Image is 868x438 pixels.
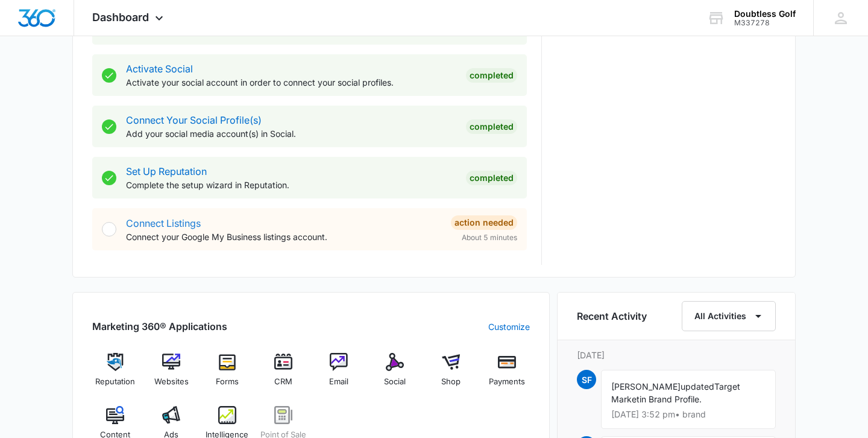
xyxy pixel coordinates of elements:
[329,376,348,388] span: Email
[466,119,517,134] div: Completed
[577,309,647,323] h6: Recent Activity
[126,63,193,75] a: Activate Social
[441,376,461,388] span: Shop
[126,127,456,140] p: Add your social media account(s) in Social.
[95,376,135,388] span: Reputation
[126,217,201,229] a: Connect Listings
[204,353,251,396] a: Forms
[260,353,306,396] a: CRM
[126,179,456,191] p: Complete the setup wizard in Reputation.
[577,370,596,389] span: SF
[466,68,517,83] div: Completed
[428,353,474,396] a: Shop
[92,11,149,24] span: Dashboard
[466,171,517,185] div: Completed
[451,215,517,230] div: Action Needed
[316,353,362,396] a: Email
[154,376,189,388] span: Websites
[734,9,796,19] div: account name
[681,381,714,392] span: updated
[682,301,776,331] button: All Activities
[483,353,530,396] a: Payments
[126,165,207,177] a: Set Up Reputation
[274,376,292,388] span: CRM
[734,19,796,27] div: account id
[126,76,456,89] p: Activate your social account in order to connect your social profiles.
[462,232,517,243] span: About 5 minutes
[126,230,441,243] p: Connect your Google My Business listings account.
[92,319,227,334] h2: Marketing 360® Applications
[611,381,681,392] span: [PERSON_NAME]
[92,353,139,396] a: Reputation
[640,394,702,404] span: in Brand Profile.
[384,376,406,388] span: Social
[611,410,766,419] p: [DATE] 3:52 pm • brand
[372,353,418,396] a: Social
[126,114,262,126] a: Connect Your Social Profile(s)
[216,376,239,388] span: Forms
[148,353,195,396] a: Websites
[577,349,776,361] p: [DATE]
[488,320,530,333] a: Customize
[489,376,525,388] span: Payments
